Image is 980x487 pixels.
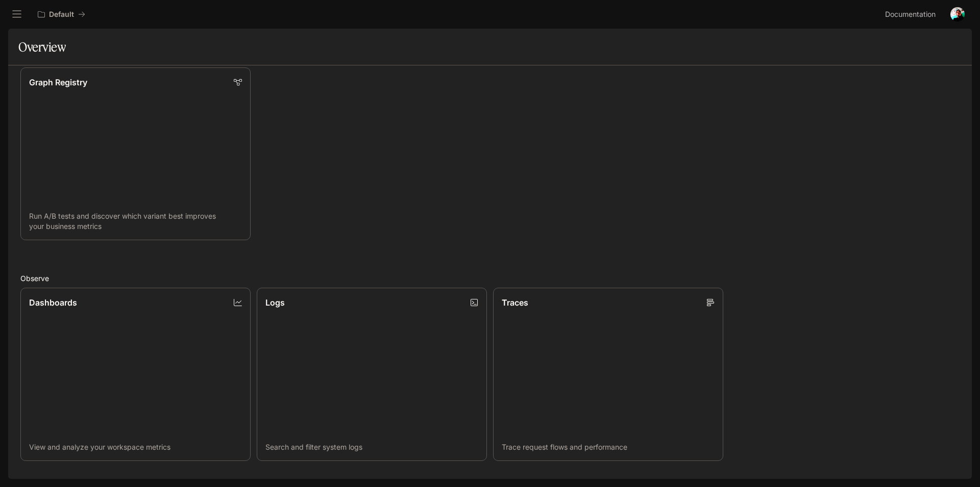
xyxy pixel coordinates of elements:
p: Default [49,10,74,19]
img: User avatar [950,7,965,21]
p: Graph Registry [29,76,87,88]
p: Logs [265,296,285,309]
a: Documentation [881,4,943,25]
p: Trace request flows and performance [502,442,715,452]
a: LogsSearch and filter system logs [257,288,487,460]
button: All workspaces [33,4,90,25]
a: TracesTrace request flows and performance [493,288,723,460]
h2: Observe [20,273,960,284]
a: DashboardsView and analyze your workspace metrics [20,288,251,460]
a: Graph RegistryRun A/B tests and discover which variant best improves your business metrics [20,67,251,240]
p: Traces [502,296,528,309]
button: open drawer [8,5,26,24]
p: Search and filter system logs [265,442,478,452]
p: Dashboards [29,296,77,309]
span: Documentation [885,8,936,21]
p: View and analyze your workspace metrics [29,442,242,452]
p: Run A/B tests and discover which variant best improves your business metrics [29,211,242,231]
h1: Overview [18,37,66,57]
button: User avatar [947,4,968,25]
